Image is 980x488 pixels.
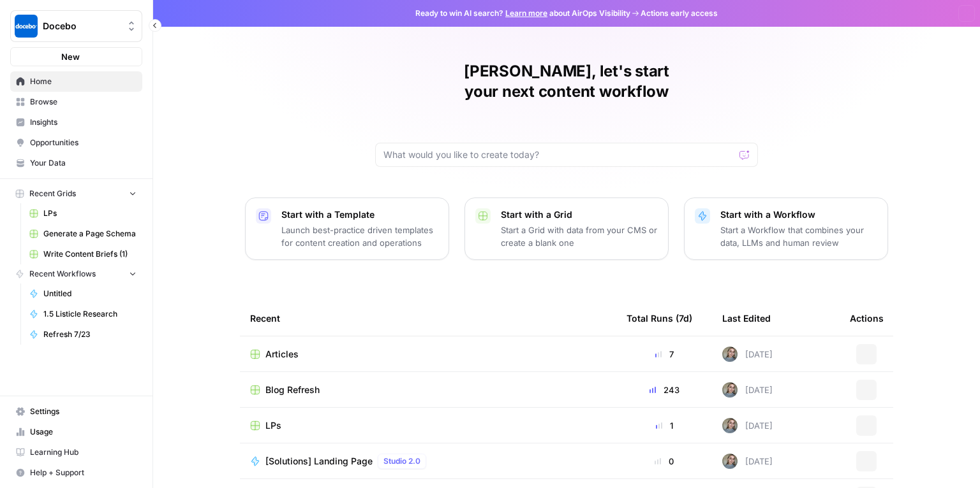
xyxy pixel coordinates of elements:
[850,301,884,336] div: Actions
[720,208,877,221] p: Start with a Workflow
[10,153,142,173] a: Your Data
[722,382,773,398] div: [DATE]
[383,148,734,161] input: What would you like to create today?
[24,283,142,304] a: Untitled
[30,157,137,169] span: Your Data
[722,382,738,398] img: a3m8ukwwqy06crpq9wigr246ip90
[250,348,606,361] a: Articles
[43,308,137,320] span: 1.5 Listicle Research
[10,463,142,483] button: Help + Support
[30,426,137,438] span: Usage
[627,419,702,432] div: 1
[10,264,142,283] button: Recent Workflows
[501,208,658,221] p: Start with a Grid
[10,422,142,442] a: Usage
[375,61,758,102] h1: [PERSON_NAME], let's start your next content workflow
[43,20,120,32] span: Docebo
[30,447,137,458] span: Learning Hub
[265,348,299,361] span: Articles
[722,418,773,433] div: [DATE]
[10,112,142,133] a: Insights
[250,419,606,432] a: LPs
[30,117,137,128] span: Insights
[722,454,738,469] img: a3m8ukwwqy06crpq9wigr246ip90
[265,419,281,432] span: LPs
[627,455,702,468] div: 0
[250,301,606,336] div: Recent
[265,384,320,396] span: Blog Refresh
[245,197,449,260] button: Start with a TemplateLaunch best-practice driven templates for content creation and operations
[722,301,771,336] div: Last Edited
[265,455,373,468] span: [Solutions] Landing Page
[641,8,718,19] span: Actions early access
[250,454,606,469] a: [Solutions] Landing PageStudio 2.0
[722,418,738,433] img: a3m8ukwwqy06crpq9wigr246ip90
[722,347,773,362] div: [DATE]
[30,406,137,417] span: Settings
[10,401,142,422] a: Settings
[10,442,142,463] a: Learning Hub
[30,96,137,108] span: Browse
[415,8,630,19] span: Ready to win AI search? about AirOps Visibility
[24,224,142,244] a: Generate a Page Schema
[15,15,38,38] img: Docebo Logo
[29,268,96,280] span: Recent Workflows
[10,10,142,42] button: Workspace: Docebo
[10,184,142,203] button: Recent Grids
[720,224,877,249] p: Start a Workflow that combines your data, LLMs and human review
[383,456,420,467] span: Studio 2.0
[505,8,547,18] a: Learn more
[30,137,137,148] span: Opportunities
[722,454,773,469] div: [DATE]
[684,197,888,260] button: Start with a WorkflowStart a Workflow that combines your data, LLMs and human review
[10,133,142,153] a: Opportunities
[281,224,438,249] p: Launch best-practice driven templates for content creation and operations
[43,288,137,299] span: Untitled
[10,47,142,66] button: New
[501,224,658,249] p: Start a Grid with data from your CMS or create a blank one
[43,248,137,260] span: Write Content Briefs (1)
[24,304,142,324] a: 1.5 Listicle Research
[627,348,702,361] div: 7
[61,50,80,63] span: New
[43,208,137,219] span: LPs
[30,467,137,478] span: Help + Support
[722,347,738,362] img: a3m8ukwwqy06crpq9wigr246ip90
[627,384,702,396] div: 243
[464,197,669,260] button: Start with a GridStart a Grid with data from your CMS or create a blank one
[24,203,142,224] a: LPs
[10,71,142,92] a: Home
[10,92,142,112] a: Browse
[281,208,438,221] p: Start with a Template
[29,188,76,199] span: Recent Grids
[30,76,137,87] span: Home
[250,384,606,396] a: Blog Refresh
[627,301,692,336] div: Total Runs (7d)
[24,324,142,345] a: Refresh 7/23
[43,228,137,240] span: Generate a Page Schema
[24,244,142,264] a: Write Content Briefs (1)
[43,329,137,340] span: Refresh 7/23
